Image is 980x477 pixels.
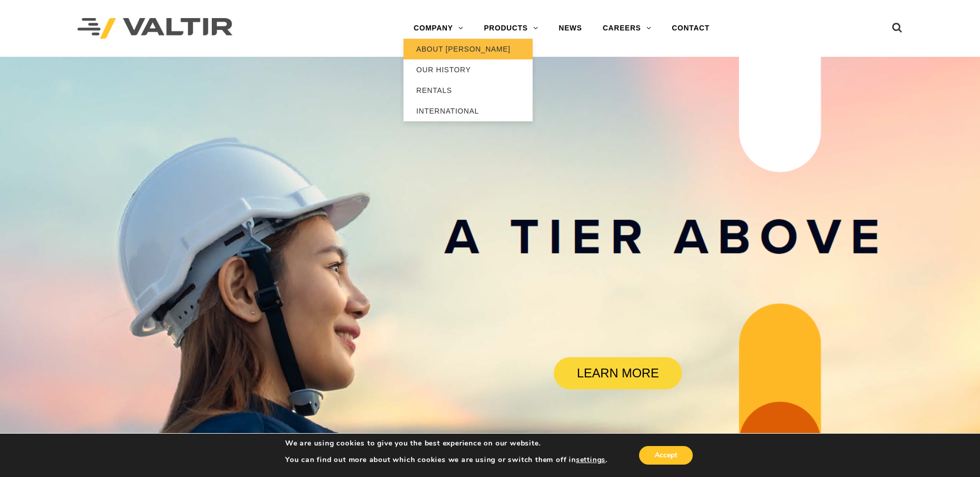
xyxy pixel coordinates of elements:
button: settings [576,455,605,465]
a: NEWS [549,18,593,39]
a: OUR HISTORY [403,59,533,80]
a: ABOUT [PERSON_NAME] [403,39,533,59]
a: CAREERS [593,18,662,39]
a: LEARN MORE [554,357,682,389]
p: You can find out more about which cookies we are using or switch them off in . [285,455,608,465]
a: PRODUCTS [474,18,549,39]
a: CONTACT [662,18,720,39]
button: Accept [639,446,693,465]
a: COMPANY [403,18,474,39]
p: We are using cookies to give you the best experience on our website. [285,439,608,448]
a: INTERNATIONAL [403,101,533,121]
a: RENTALS [403,80,533,101]
img: Valtir [77,18,232,39]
